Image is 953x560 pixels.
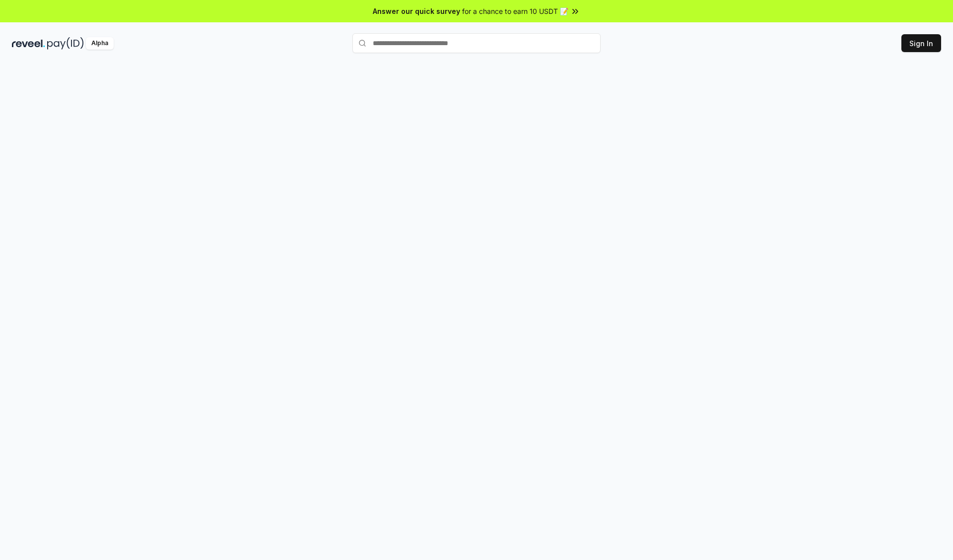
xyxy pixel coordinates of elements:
span: for a chance to earn 10 USDT 📝 [462,6,568,16]
span: Answer our quick survey [373,6,460,16]
div: Alpha [86,37,114,50]
button: Sign In [901,34,941,52]
img: pay_id [47,37,84,50]
img: reveel_dark [12,37,45,50]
